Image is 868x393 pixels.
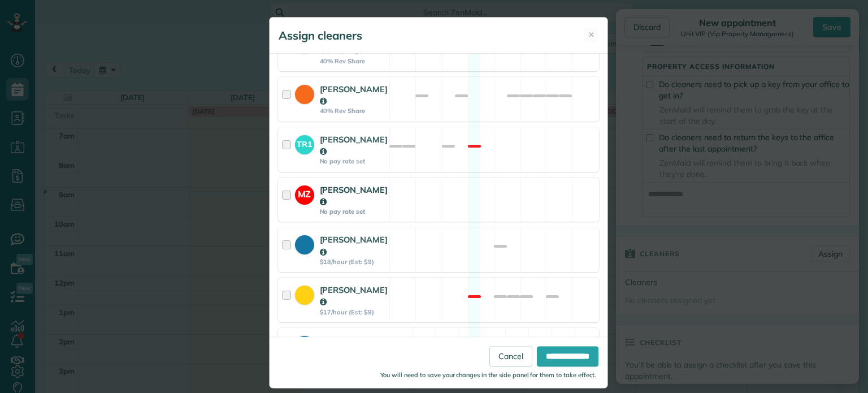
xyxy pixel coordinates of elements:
strong: [PERSON_NAME] [320,134,388,157]
a: Cancel [489,347,532,367]
strong: 40% Rev Share [320,107,388,115]
strong: TR1 [295,135,314,150]
strong: $17/hour (Est: $9) [320,308,388,316]
span: ✕ [588,29,594,40]
strong: [PERSON_NAME] [320,234,388,257]
strong: $18/hour (Est: $9) [320,258,388,266]
strong: No pay rate set [320,157,388,165]
strong: No pay rate set [320,208,388,215]
strong: [PERSON_NAME] [320,284,388,307]
strong: 40% Rev Share [320,57,391,65]
strong: MZ [295,185,314,201]
strong: [DEMOGRAPHIC_DATA][PERSON_NAME] [320,335,414,357]
small: You will need to save your changes in the side panel for them to take effect. [380,372,596,379]
strong: [PERSON_NAME] [320,184,388,207]
strong: [PERSON_NAME] [320,84,388,106]
h5: Assign cleaners [279,28,362,44]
